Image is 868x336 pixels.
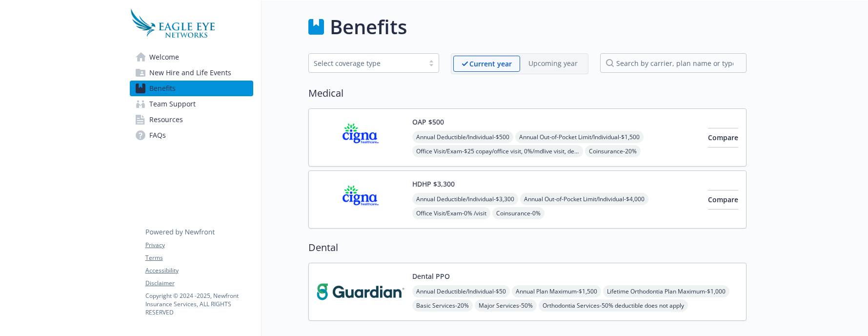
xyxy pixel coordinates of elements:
span: Coinsurance - 20% [585,145,641,157]
span: Annual Deductible/Individual - $500 [412,131,513,143]
span: Upcoming year [520,56,586,72]
span: Annual Deductible/Individual - $50 [412,285,510,297]
span: Team Support [149,96,196,112]
button: Dental PPO [412,271,450,281]
h2: Dental [308,240,747,255]
button: HDHP $3,300 [412,179,455,189]
span: Office Visit/Exam - 0% /visit [412,207,490,219]
span: Office Visit/Exam - $25 copay/office visit, 0%/mdlive visit, deductible does not apply [412,145,583,157]
span: Lifetime Orthodontia Plan Maximum - $1,000 [603,285,729,297]
span: Orthodontia Services - 50% deductible does not apply [539,299,688,312]
img: CIGNA carrier logo [317,179,404,220]
span: Compare [708,195,738,204]
span: Resources [149,112,183,127]
h2: Medical [308,86,747,101]
span: Annual Out-of-Pocket Limit/Individual - $4,000 [520,193,648,205]
span: Annual Out-of-Pocket Limit/Individual - $1,500 [515,131,644,143]
a: Team Support [130,96,253,112]
button: Compare [708,128,738,147]
span: Basic Services - 20% [412,299,473,312]
span: Benefits [149,81,176,96]
p: Copyright © 2024 - 2025 , Newfront Insurance Services, ALL RIGHTS RESERVED [145,292,253,316]
img: Guardian carrier logo [317,271,404,313]
input: search by carrier, plan name or type [600,53,747,73]
p: Current year [469,59,512,69]
a: New Hire and Life Events [130,65,253,81]
span: Major Services - 50% [475,299,537,312]
img: CIGNA carrier logo [317,117,404,158]
span: Annual Deductible/Individual - $3,300 [412,193,518,205]
span: Welcome [149,49,179,65]
a: Benefits [130,81,253,96]
span: FAQs [149,127,166,143]
a: Resources [130,112,253,127]
span: Annual Plan Maximum - $1,500 [512,285,601,297]
button: Compare [708,190,738,210]
span: New Hire and Life Events [149,65,231,81]
a: Terms [145,253,253,262]
span: Compare [708,133,738,142]
a: Privacy [145,241,253,250]
a: FAQs [130,127,253,143]
a: Disclaimer [145,279,253,288]
p: Upcoming year [528,58,578,68]
span: Coinsurance - 0% [492,207,545,219]
a: Accessibility [145,266,253,275]
div: Select coverage type [314,58,419,68]
h1: Benefits [330,12,407,42]
a: Welcome [130,49,253,65]
button: OAP $500 [412,117,444,127]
